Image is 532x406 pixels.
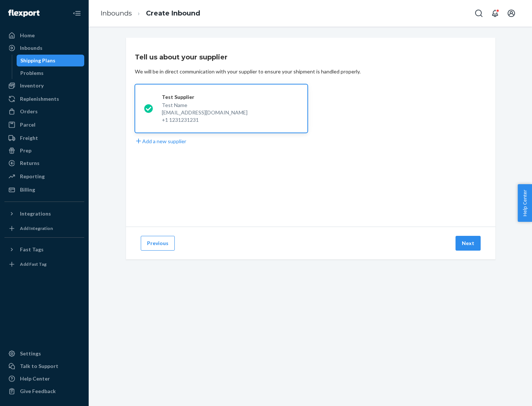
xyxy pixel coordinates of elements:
a: Prep [4,145,84,156]
button: Add a new supplier [135,137,186,145]
a: Home [4,30,84,41]
a: Add Fast Tag [4,258,84,270]
h3: Tell us about your supplier [135,52,228,62]
a: Help Center [4,373,84,385]
div: Help Center [20,375,50,382]
a: Parcel [4,119,84,131]
a: Freight [4,132,84,144]
div: Problems [20,69,44,77]
a: Create Inbound [146,9,200,17]
button: Help Center [518,184,532,222]
div: Integrations [20,210,51,217]
div: Fast Tags [20,246,44,253]
button: Next [456,236,481,251]
div: Inbounds [20,44,42,52]
div: Prep [20,147,31,154]
div: Home [20,32,35,39]
a: Orders [4,106,84,117]
div: Talk to Support [20,362,58,370]
a: Settings [4,348,84,359]
div: Reporting [20,173,45,180]
a: Inbounds [4,42,84,54]
a: Returns [4,157,84,169]
a: Inbounds [100,9,132,17]
div: Parcel [20,121,35,128]
button: Give Feedback [4,385,84,397]
div: Settings [20,350,41,357]
a: Problems [17,67,85,79]
div: Inventory [20,82,44,89]
button: Close Navigation [69,6,84,21]
a: Talk to Support [4,360,84,372]
button: Previous [141,236,175,251]
button: Open Search Box [471,6,486,21]
button: Integrations [4,208,84,220]
a: Inventory [4,80,84,92]
img: Flexport logo [8,10,40,17]
div: Shipping Plans [20,57,55,64]
div: Replenishments [20,95,59,103]
a: Add Integration [4,223,84,234]
a: Reporting [4,171,84,182]
button: Open account menu [504,6,519,21]
ol: breadcrumbs [95,3,206,24]
div: Orders [20,108,38,115]
button: Open notifications [488,6,502,21]
a: Replenishments [4,93,84,105]
a: Shipping Plans [17,55,85,66]
div: Returns [20,159,40,167]
div: Billing [20,186,35,193]
button: Fast Tags [4,244,84,255]
div: Add Integration [20,225,53,231]
a: Billing [4,184,84,196]
div: We will be in direct communication with your supplier to ensure your shipment is handled properly. [135,68,361,75]
div: Add Fast Tag [20,261,47,267]
div: Give Feedback [20,388,56,395]
div: Freight [20,134,38,142]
